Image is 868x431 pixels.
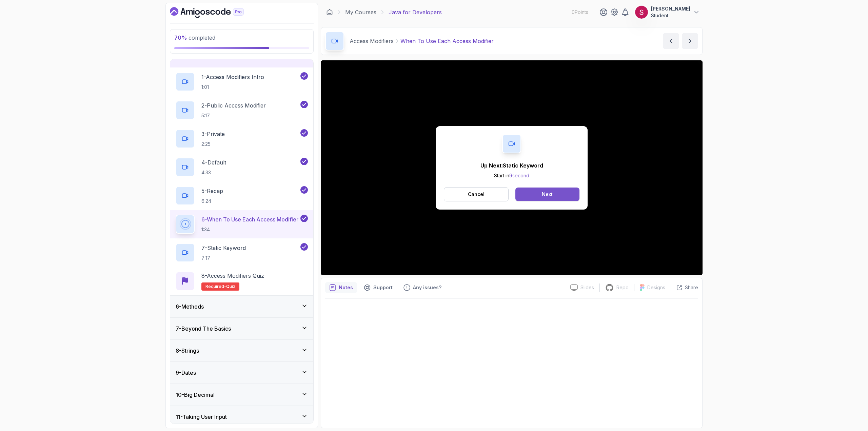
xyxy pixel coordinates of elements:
[176,391,215,399] h3: 10 - Big Decimal
[176,129,308,148] button: 3-Private2:25
[651,12,690,19] p: Student
[201,101,266,110] p: 2 - Public Access Modifier
[671,284,698,291] button: Share
[176,158,308,177] button: 4-Default4:33
[345,8,376,16] a: My Courses
[170,362,313,384] button: 9-Dates
[635,6,648,19] img: user profile image
[201,73,264,81] p: 1 - Access Modifiers Intro
[201,198,223,204] p: 6:24
[201,226,298,233] p: 1:34
[616,284,629,291] p: Repo
[201,158,226,166] p: 4 - Default
[174,34,215,41] span: completed
[170,296,313,317] button: 6-Methods
[176,347,199,355] h3: 8 - Strings
[176,325,231,333] h3: 7 - Beyond The Basics
[635,5,700,19] button: user profile image[PERSON_NAME]Student
[170,318,313,339] button: 7-Beyond The Basics
[201,84,264,91] p: 1:01
[176,243,308,262] button: 7-Static Keyword7:17
[399,282,446,293] button: Feedback button
[400,37,494,45] p: When To Use Each Access Modifier
[480,172,543,179] p: Start in
[176,302,204,311] h3: 6 - Methods
[176,272,308,291] button: 8-Access Modifiers QuizRequired-quiz
[663,33,679,49] button: previous content
[444,187,509,201] button: Cancel
[176,186,308,205] button: 5-Recap6:24
[685,284,698,291] p: Share
[389,8,442,16] p: Java for Developers
[651,5,690,12] p: [PERSON_NAME]
[413,284,441,291] p: Any issues?
[326,9,333,16] a: Dashboard
[515,188,579,201] button: Next
[682,33,698,49] button: next content
[174,34,187,41] span: 70 %
[170,340,313,361] button: 8-Strings
[321,60,703,275] iframe: 6 - When To Use Each Access Modifier
[170,406,313,428] button: 11-Taking User Input
[509,173,529,178] span: 9 second
[201,272,264,280] p: 8 - Access Modifiers Quiz
[176,413,227,421] h3: 11 - Taking User Input
[176,101,308,120] button: 2-Public Access Modifier5:17
[170,7,259,18] a: Dashboard
[542,191,553,198] div: Next
[201,169,226,176] p: 4:33
[205,284,226,289] span: Required-
[339,284,353,291] p: Notes
[201,141,225,148] p: 2:25
[226,284,235,289] span: quiz
[360,282,397,293] button: Support button
[480,161,543,170] p: Up Next: Static Keyword
[170,384,313,406] button: 10-Big Decimal
[350,37,394,45] p: Access Modifiers
[572,9,588,16] p: 0 Points
[647,284,665,291] p: Designs
[201,255,246,261] p: 7:17
[201,130,225,138] p: 3 - Private
[201,112,266,119] p: 5:17
[201,187,223,195] p: 5 - Recap
[201,244,246,252] p: 7 - Static Keyword
[176,72,308,91] button: 1-Access Modifiers Intro1:01
[176,215,308,234] button: 6-When To Use Each Access Modifier1:34
[201,215,298,223] p: 6 - When To Use Each Access Modifier
[373,284,393,291] p: Support
[468,191,485,198] p: Cancel
[325,282,357,293] button: notes button
[580,284,594,291] p: Slides
[176,369,196,377] h3: 9 - Dates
